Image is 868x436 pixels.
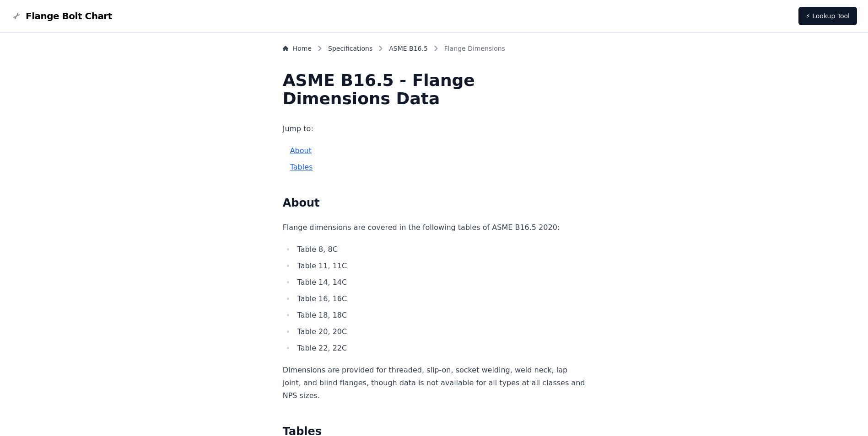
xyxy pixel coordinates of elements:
p: Flange dimensions are covered in the following tables of ASME B16.5 2020: [283,221,586,234]
p: Jump to: [283,122,586,135]
a: Home [283,44,312,53]
li: Table 22, 22C [295,342,586,355]
a: About [290,146,312,155]
li: Table 20, 20C [295,325,586,338]
a: Specifications [328,44,372,53]
p: Dimensions are provided for threaded, slip-on, socket welding, weld neck, lap joint, and blind fl... [283,364,586,402]
nav: Breadcrumb [283,44,586,57]
a: Tables [290,163,313,171]
h1: ASME B16.5 - Flange Dimensions Data [283,71,586,108]
li: Table 14, 14C [295,276,586,289]
li: Table 18, 18C [295,309,586,322]
a: ⚡ Lookup Tool [798,7,857,25]
a: Flange Bolt Chart LogoFlange Bolt Chart [11,10,112,22]
img: Flange Bolt Chart Logo [11,11,22,21]
span: Flange Dimensions [444,44,505,53]
li: Table 11, 11C [295,260,586,272]
a: ASME B16.5 [389,44,428,53]
li: Table 8, 8C [295,243,586,256]
h2: About [283,196,586,210]
span: Flange Bolt Chart [26,10,112,22]
li: Table 16, 16C [295,292,586,305]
